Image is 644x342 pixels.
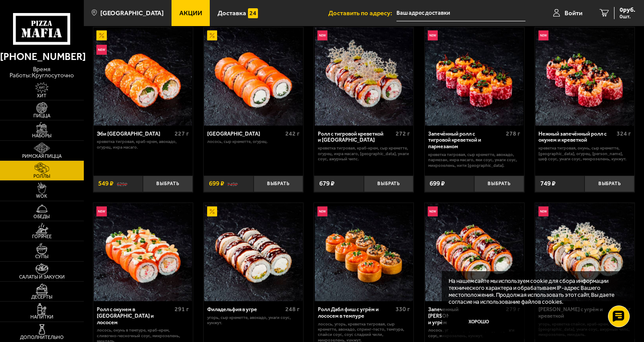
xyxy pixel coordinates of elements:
p: креветка тигровая, Сыр креметте, авокадо, пармезан, икра масаго, яки соус, унаги соус, микрозелен... [428,152,520,168]
img: Новинка [428,30,438,40]
img: Новинка [317,30,327,40]
a: НовинкаРолл с окунем в темпуре и лососем [93,203,193,301]
s: 629 ₽ [117,180,127,187]
img: Новинка [96,206,106,216]
button: Выбрать [143,176,193,192]
span: 248 г [285,305,300,313]
img: 15daf4d41897b9f0e9f617042186c801.svg [248,8,258,18]
p: креветка тигровая, краб-крем, Сыр креметте, огурец, икра масаго, [GEOGRAPHIC_DATA], унаги соус, а... [318,146,410,162]
a: НовинкаЗапечённый ролл с тигровой креветкой и пармезаном [425,27,524,126]
img: Нежный запечённый ролл с окунем и креветкой [535,27,634,126]
s: 749 ₽ [227,180,238,187]
input: Ваш адрес доставки [396,5,525,21]
img: Запечённый ролл с тигровой креветкой и пармезаном [425,27,523,126]
div: Запеченный [PERSON_NAME] с лососем и угрём [428,306,504,325]
p: лосось, Сыр креметте, огурец. [207,139,299,144]
span: Войти [565,10,582,17]
span: 699 ₽ [209,180,224,187]
span: 549 ₽ [98,180,113,187]
div: Нежный запечённый ролл с окунем и креветкой [538,131,614,144]
img: Ролл с тигровой креветкой и Гуакамоле [315,27,413,126]
a: НовинкаРолл Калипсо с угрём и креветкой [535,203,634,301]
span: Акции [179,10,202,17]
a: НовинкаРолл Дабл фиш с угрём и лососем в темпуре [314,203,413,301]
img: Новинка [317,206,327,216]
a: АкционныйНовинкаЭби Калифорния [93,27,193,126]
div: Запечённый ролл с тигровой креветкой и пармезаном [428,131,504,150]
div: Ролл с окунем в [GEOGRAPHIC_DATA] и лососем [97,306,172,325]
span: Доставить по адресу: [328,10,396,17]
img: Филадельфия [204,27,302,126]
p: угорь, Сыр креметте, авокадо, унаги соус, кунжут. [207,315,299,326]
span: [GEOGRAPHIC_DATA] [100,10,164,17]
p: лосось, угорь, Сыр креметте, огурец, унаги соус, микрозелень, кунжут. [428,328,520,339]
span: 324 г [617,130,631,137]
div: Филадельфия в угре [207,306,283,313]
img: Акционный [207,30,217,40]
span: 227 г [175,130,189,137]
img: Акционный [207,206,217,216]
span: 242 г [285,130,300,137]
button: Выбрать [585,176,634,192]
img: Запеченный ролл Гурмэ с лососем и угрём [425,203,523,301]
span: 0 руб. [620,7,635,13]
span: Доставка [218,10,246,17]
p: креветка тигровая, окунь, Сыр креметте, [GEOGRAPHIC_DATA], огурец, [PERSON_NAME], шеф соус, унаги... [538,146,631,162]
span: 330 г [396,305,410,313]
button: Хорошо [449,312,509,332]
div: Ролл с тигровой креветкой и [GEOGRAPHIC_DATA] [318,131,393,144]
img: Новинка [538,206,548,216]
img: Ролл Дабл фиш с угрём и лососем в темпуре [315,203,413,301]
img: Новинка [96,45,106,55]
a: НовинкаНежный запечённый ролл с окунем и креветкой [535,27,634,126]
span: 749 ₽ [540,180,555,187]
button: Выбрать [474,176,524,192]
img: Новинка [538,30,548,40]
span: 699 ₽ [429,180,445,187]
p: креветка тигровая, краб-крем, авокадо, огурец, икра масаго. [97,139,189,150]
a: АкционныйФиладельфия [204,27,303,126]
div: Ролл Дабл фиш с угрём и лососем в темпуре [318,306,393,319]
span: 291 г [175,305,189,313]
img: Акционный [96,30,106,40]
span: 679 ₽ [319,180,334,187]
span: 0 шт. [620,14,635,19]
div: [GEOGRAPHIC_DATA] [207,131,283,137]
span: 272 г [396,130,410,137]
a: НовинкаРолл с тигровой креветкой и Гуакамоле [314,27,413,126]
img: Филадельфия в угре [204,203,302,301]
div: Эби [GEOGRAPHIC_DATA] [97,131,172,137]
button: Выбрать [254,176,304,192]
img: Новинка [428,206,438,216]
img: Ролл Калипсо с угрём и креветкой [535,203,634,301]
span: 278 г [506,130,520,137]
img: Ролл с окунем в темпуре и лососем [94,203,192,301]
a: АкционныйФиладельфия в угре [204,203,303,301]
img: Эби Калифорния [94,27,192,126]
a: НовинкаЗапеченный ролл Гурмэ с лососем и угрём [425,203,524,301]
button: Выбрать [364,176,414,192]
p: На нашем сайте мы используем cookie для сбора информации технического характера и обрабатываем IP... [449,278,623,305]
